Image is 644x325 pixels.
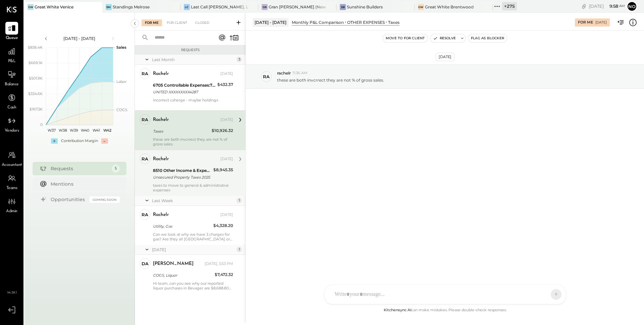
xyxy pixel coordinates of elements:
a: Queue [0,22,23,41]
span: Teams [6,185,17,191]
div: Requests [51,165,108,172]
div: SM [106,4,112,10]
div: 6705 Controllable Expenses:Travel, Meals, & Entertainment:Travel, Ground Transport & Airfare [153,82,215,89]
div: Opportunities [51,196,86,203]
div: + [51,138,58,144]
div: ra [142,117,148,123]
div: rachelr [153,117,169,123]
div: Requests [138,48,242,52]
span: Vendors [5,128,19,134]
div: $432.37 [217,81,233,88]
div: [DATE] [595,20,607,25]
div: 8510 Other Income & Expenses:Taxes [153,167,211,174]
div: For Client [163,19,191,26]
button: Flag as Blocker [468,34,507,42]
div: $8,945.35 [213,167,233,173]
text: W42 [103,128,111,133]
div: Great White Brentwood [425,4,474,10]
text: $167.3K [30,107,43,111]
text: $669.1K [29,60,43,65]
div: Taxes [388,19,399,25]
text: W37 [47,128,55,133]
div: Monthly P&L Comparison [292,19,344,25]
p: these are both invcrrect they are not % of gross sales. [277,77,384,83]
div: $10,926.32 [212,127,233,134]
span: Queue [6,35,18,41]
div: [DATE] [152,247,235,252]
text: $334.6K [28,91,43,96]
text: $836.4K [28,45,43,50]
div: copy link [581,3,587,10]
div: COGS, Liquor [153,272,213,279]
text: W38 [58,128,67,133]
div: Standings Melrose [113,4,150,10]
div: [DATE] [220,117,233,123]
button: Move to for client [383,34,428,42]
div: 1 [236,247,242,252]
a: Cash [0,91,23,111]
div: [DATE] [220,71,233,77]
div: Mentions [51,181,116,187]
div: OTHER EXPENSES [347,19,385,25]
div: Closed [192,19,213,26]
span: 11:36 AM [292,71,308,76]
div: [DATE] - [DATE] [253,18,288,27]
div: DA [142,261,149,267]
div: 5 [112,165,120,173]
text: 0 [40,122,43,127]
a: P&L [0,45,23,64]
div: [DATE] [220,156,233,162]
div: 3 [236,57,242,62]
span: P&L [8,58,16,64]
div: Can we look at why we have 3 charges for gas? Are they all [GEOGRAPHIC_DATA] or other venues? [153,232,233,241]
div: incorrect caherge - maybe holdings [153,98,233,107]
span: Admin [6,208,17,215]
div: For Me [578,20,593,25]
div: Great White Venice [35,4,73,10]
div: Sunshine Builders [347,4,383,10]
div: Last Call [PERSON_NAME], LLC [191,4,249,10]
div: Contribution Margin [61,138,98,144]
a: Balance [0,68,23,88]
a: Vendors [0,114,23,134]
div: UNITED XXXXXXXXX4287 [153,89,215,95]
div: $7,472.32 [215,271,233,278]
div: + 275 [502,2,517,10]
div: Coming Soon [90,196,120,203]
div: [DATE] [220,212,233,218]
span: Balance [5,82,19,88]
text: Labor [116,79,126,84]
div: Unsecured Property Taxes 2025 [153,174,211,181]
div: [DATE] - [DATE] [51,36,108,41]
div: rachelr [153,212,169,218]
div: rachelr [153,156,169,162]
text: W41 [93,128,100,133]
text: W39 [69,128,78,133]
div: For Me [142,19,162,26]
text: COGS [116,107,127,112]
div: [DATE] [436,53,454,61]
div: [DATE] [589,3,625,9]
div: Gran [PERSON_NAME] (New) [269,4,326,10]
button: Resolve [430,34,459,42]
div: Last Month [152,57,235,62]
div: GB [262,4,268,10]
div: - [101,138,108,144]
div: GW [28,4,34,10]
div: ra [142,71,148,77]
text: W40 [81,128,89,133]
text: $501.9K [29,76,43,81]
div: taxes to move to general & administrative expenses [153,183,233,192]
div: ra [142,212,148,218]
div: ra [142,156,148,162]
div: SB [340,4,346,10]
span: Cash [7,105,16,111]
div: $4,328.20 [213,222,233,229]
div: 1 [236,198,242,203]
div: Hi team, can you see why our reported liquor purchases in Bevager are $8,688.80 but here they're ... [153,281,233,290]
span: Accountant [2,162,22,168]
div: these are both invcrrect they are not % of gross sales. [153,137,233,146]
div: [DATE], 5:53 PM [205,261,233,267]
a: Accountant [0,149,23,168]
div: Last Week [152,198,235,203]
